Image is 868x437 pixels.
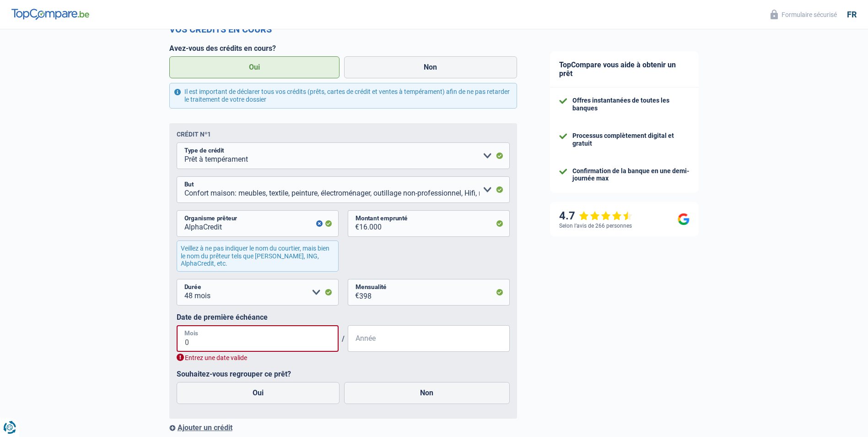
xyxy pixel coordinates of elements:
div: 4.7 [559,209,633,223]
label: Oui [169,56,340,78]
div: Il est important de déclarer tous vos crédits (prêts, cartes de crédit et ventes à tempérament) a... [169,83,517,109]
div: Veillez à ne pas indiquer le nom du courtier, mais bien le nom du prêteur tels que [PERSON_NAME],... [177,240,339,272]
div: Confirmation de la banque en une demi-journée max [572,167,690,183]
div: Entrez une date valide [177,354,510,362]
label: Non [344,382,510,404]
label: Date de première échéance [177,313,510,322]
span: € [348,279,359,306]
div: Offres instantanées de toutes les banques [572,97,690,112]
div: Processus complètement digital et gratuit [572,132,690,147]
div: fr [847,10,857,20]
span: € [348,210,359,237]
label: Souhaitez-vous regrouper ce prêt? [177,370,510,378]
input: AAAA [348,325,510,352]
h2: Vos crédits en cours [169,24,517,35]
label: Avez-vous des crédits en cours? [169,44,517,53]
div: TopCompare vous aide à obtenir un prêt [550,51,699,87]
input: MM [177,325,339,352]
span: / [339,334,348,343]
label: Non [344,56,517,78]
label: Oui [177,382,340,404]
img: TopCompare Logo [11,9,89,20]
div: Crédit nº1 [177,131,211,138]
button: Formulaire sécurisé [765,7,842,22]
div: Selon l’avis de 266 personnes [559,223,632,229]
div: Ajouter un crédit [169,423,517,432]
